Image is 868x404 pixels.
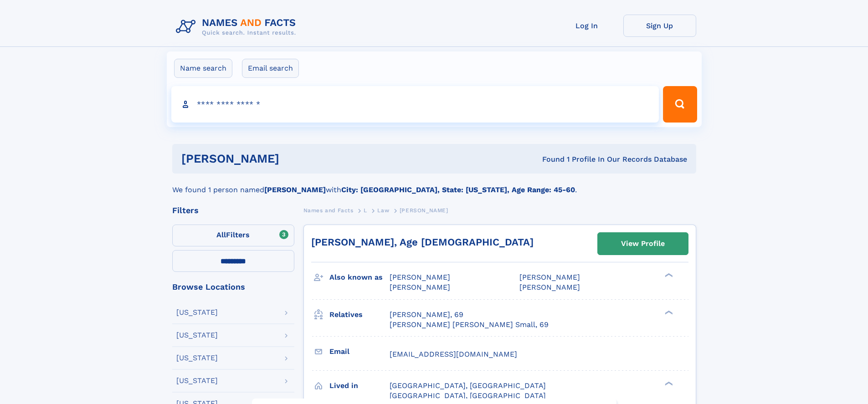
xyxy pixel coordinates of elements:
[176,377,218,384] div: [US_STATE]
[311,236,534,248] a: [PERSON_NAME], Age [DEMOGRAPHIC_DATA]
[176,332,218,339] div: [US_STATE]
[172,15,303,39] img: Logo Names and Facts
[621,233,665,254] div: View Profile
[303,205,354,216] a: Names and Facts
[390,391,546,400] span: [GEOGRAPHIC_DATA], [GEOGRAPHIC_DATA]
[663,309,673,315] div: ❯
[377,207,389,214] span: Law
[623,15,696,37] a: Sign Up
[364,207,367,214] span: L
[400,207,448,214] span: [PERSON_NAME]
[390,283,450,291] span: [PERSON_NAME]
[176,309,218,316] div: [US_STATE]
[364,205,367,216] a: L
[172,283,294,291] div: Browse Locations
[390,310,463,320] a: [PERSON_NAME], 69
[329,344,390,359] h3: Email
[598,233,688,255] a: View Profile
[550,15,623,37] a: Log In
[390,381,546,390] span: [GEOGRAPHIC_DATA], [GEOGRAPHIC_DATA]
[663,86,697,123] button: Search Button
[264,185,326,194] b: [PERSON_NAME]
[329,307,390,322] h3: Relatives
[390,320,549,330] a: [PERSON_NAME] [PERSON_NAME] Small, 69
[519,283,580,291] span: [PERSON_NAME]
[663,380,673,386] div: ❯
[172,174,696,195] div: We found 1 person named with .
[377,205,389,216] a: Law
[390,273,450,281] span: [PERSON_NAME]
[176,354,218,362] div: [US_STATE]
[341,185,575,194] b: City: [GEOGRAPHIC_DATA], State: [US_STATE], Age Range: 45-60
[329,270,390,285] h3: Also known as
[242,59,299,78] label: Email search
[329,378,390,394] h3: Lived in
[172,206,294,215] div: Filters
[390,350,517,358] span: [EMAIL_ADDRESS][DOMAIN_NAME]
[171,86,659,123] input: search input
[216,230,226,239] span: All
[174,59,232,78] label: Name search
[181,153,411,164] h1: [PERSON_NAME]
[172,225,294,246] label: Filters
[663,272,673,278] div: ❯
[519,273,580,281] span: [PERSON_NAME]
[411,154,687,164] div: Found 1 Profile In Our Records Database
